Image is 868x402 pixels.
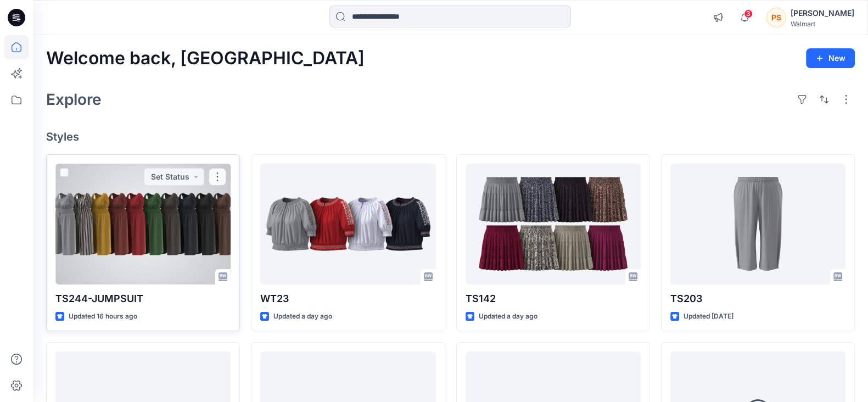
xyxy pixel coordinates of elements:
[684,311,733,322] p: Updated [DATE]
[791,20,854,28] div: Walmart
[273,311,332,322] p: Updated a day ago
[479,311,537,322] p: Updated a day ago
[466,164,641,284] a: TS142
[55,291,231,306] p: TS244-JUMPSUIT
[791,7,854,20] div: [PERSON_NAME]
[69,311,137,322] p: Updated 16 hours ago
[46,48,365,69] h2: Welcome back, [GEOGRAPHIC_DATA]
[670,164,845,284] a: TS203
[806,48,855,68] button: New
[744,9,753,18] span: 3
[766,8,786,27] div: PS
[260,291,435,306] p: WT23
[670,291,845,306] p: TS203
[260,164,435,284] a: WT23
[55,164,231,284] a: TS244-JUMPSUIT
[46,130,855,143] h4: Styles
[466,291,641,306] p: TS142
[46,91,102,108] h2: Explore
